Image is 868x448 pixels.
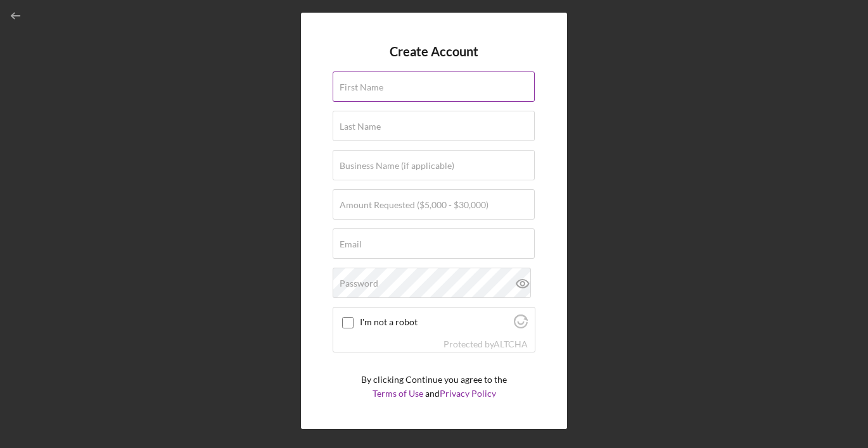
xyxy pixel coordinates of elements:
[444,339,528,349] div: Protected by
[361,373,507,401] p: By clicking Continue you agree to the and
[514,320,528,330] a: Visit Altcha.org
[494,339,528,349] a: Visit Altcha.org
[440,388,496,399] a: Privacy Policy
[340,82,383,92] label: First Name
[390,44,478,59] h4: Create Account
[340,239,362,249] label: Email
[340,121,381,132] label: Last Name
[340,200,488,210] label: Amount Requested ($5,000 - $30,000)
[360,317,510,327] label: I'm not a robot
[340,161,454,171] label: Business Name (if applicable)
[340,278,378,289] label: Password
[373,388,423,399] a: Terms of Use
